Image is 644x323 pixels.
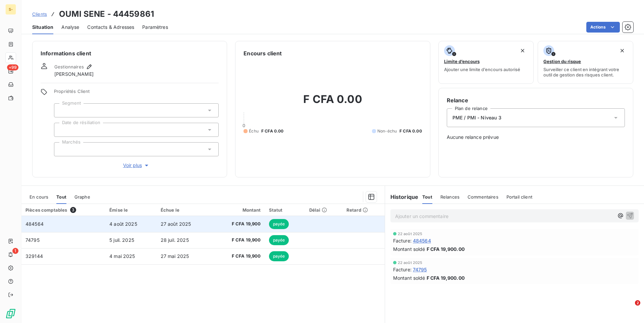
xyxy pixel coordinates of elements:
[447,96,625,104] h6: Relance
[393,246,425,253] span: Montant soldé
[393,237,412,244] span: Facture :
[377,128,397,134] span: Non-échu
[123,162,150,169] span: Voir plus
[60,107,65,113] input: Ajouter une valeur
[621,300,637,316] iframe: Intercom live chat
[5,308,16,319] img: Logo LeanPay
[413,266,427,273] span: 74795
[444,67,520,72] span: Ajouter une limite d’encours autorisé
[32,24,53,31] span: Situation
[506,194,532,200] span: Portail client
[586,22,620,33] button: Actions
[249,128,259,134] span: Échu
[161,237,189,243] span: 28 juil. 2025
[61,24,79,31] span: Analyse
[56,194,66,200] span: Tout
[54,89,219,98] span: Propriétés Client
[54,162,219,169] button: Voir plus
[142,24,168,31] span: Paramètres
[413,237,431,244] span: 484564
[74,194,90,200] span: Graphe
[109,221,137,227] span: 4 août 2025
[243,123,245,128] span: 0
[5,4,16,15] div: S-
[438,41,534,84] button: Limite d’encoursAjouter une limite d’encours autorisé
[60,127,65,133] input: Ajouter une valeur
[468,194,498,200] span: Commentaires
[59,8,154,20] h3: OUMI SENE - 44459861
[269,251,289,261] span: payée
[393,274,425,281] span: Montant soldé
[109,237,134,243] span: 5 juil. 2025
[427,246,465,253] span: F CFA 19,900.00
[32,11,47,17] span: Clients
[60,146,65,152] input: Ajouter une valeur
[269,207,301,213] div: Statut
[161,221,191,227] span: 27 août 2025
[447,134,625,141] span: Aucune relance prévue
[161,253,189,259] span: 27 mai 2025
[244,93,422,113] h2: F CFA 0.00
[385,193,419,201] h6: Historique
[12,248,18,254] span: 1
[440,194,460,200] span: Relances
[25,237,40,243] span: 74795
[543,67,628,77] span: Surveiller ce client en intégrant votre outil de gestion des risques client.
[216,221,261,227] span: F CFA 19,900
[399,128,422,134] span: F CFA 0.00
[41,49,219,57] h6: Informations client
[309,207,338,213] div: Délai
[398,232,423,236] span: 22 août 2025
[427,274,465,281] span: F CFA 19,900.00
[54,71,94,77] span: [PERSON_NAME]
[216,207,261,213] div: Montant
[25,253,43,259] span: 329144
[25,221,44,227] span: 484564
[398,261,423,265] span: 22 août 2025
[70,207,76,213] span: 3
[393,266,412,273] span: Facture :
[269,235,289,245] span: payée
[30,194,48,200] span: En cours
[161,207,208,213] div: Échue le
[109,253,135,259] span: 4 mai 2025
[87,24,134,31] span: Contacts & Adresses
[32,11,47,17] a: Clients
[452,114,501,121] span: PME / PMI - Niveau 3
[635,300,640,306] span: 2
[444,59,480,64] span: Limite d’encours
[216,253,261,260] span: F CFA 19,900
[543,59,581,64] span: Gestion du risque
[25,207,101,213] div: Pièces comptables
[109,207,153,213] div: Émise le
[216,237,261,244] span: F CFA 19,900
[422,194,432,200] span: Tout
[7,64,18,70] span: +99
[269,219,289,229] span: payée
[538,41,633,84] button: Gestion du risqueSurveiller ce client en intégrant votre outil de gestion des risques client.
[261,128,284,134] span: F CFA 0.00
[54,64,84,69] span: Gestionnaires
[346,207,381,213] div: Retard
[244,49,282,57] h6: Encours client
